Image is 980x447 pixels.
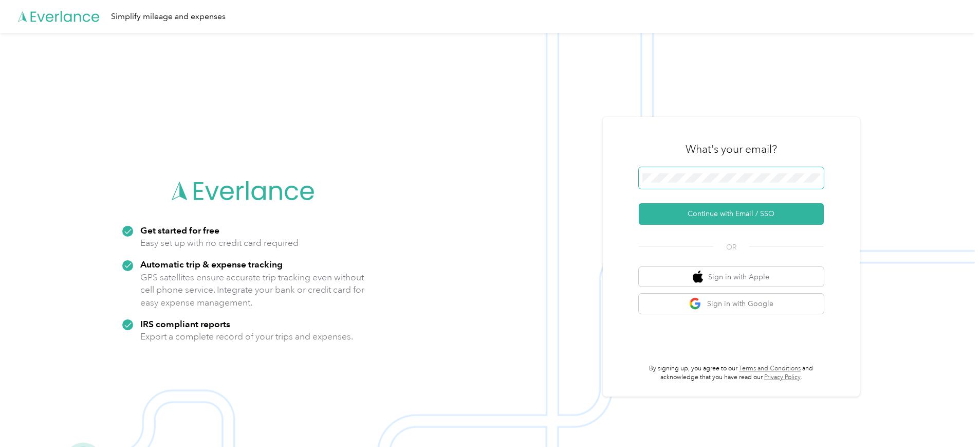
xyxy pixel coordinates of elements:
[140,271,365,309] p: GPS satellites ensure accurate trip tracking even without cell phone service. Integrate your bank...
[739,365,801,372] a: Terms and Conditions
[689,297,702,310] img: google logo
[140,330,353,343] p: Export a complete record of your trips and expenses.
[686,142,777,156] h3: What's your email?
[639,267,824,287] button: apple logoSign in with Apple
[140,259,283,270] strong: Automatic trip & expense tracking
[111,10,226,23] div: Simplify mileage and expenses
[639,203,824,225] button: Continue with Email / SSO
[713,242,749,253] span: OR
[639,364,824,382] p: By signing up, you agree to our and acknowledge that you have read our .
[639,294,824,314] button: google logoSign in with Google
[140,237,299,249] p: Easy set up with no credit card required
[140,318,230,329] strong: IRS compliant reports
[764,373,801,381] a: Privacy Policy
[140,225,219,236] strong: Get started for free
[693,271,703,283] img: apple logo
